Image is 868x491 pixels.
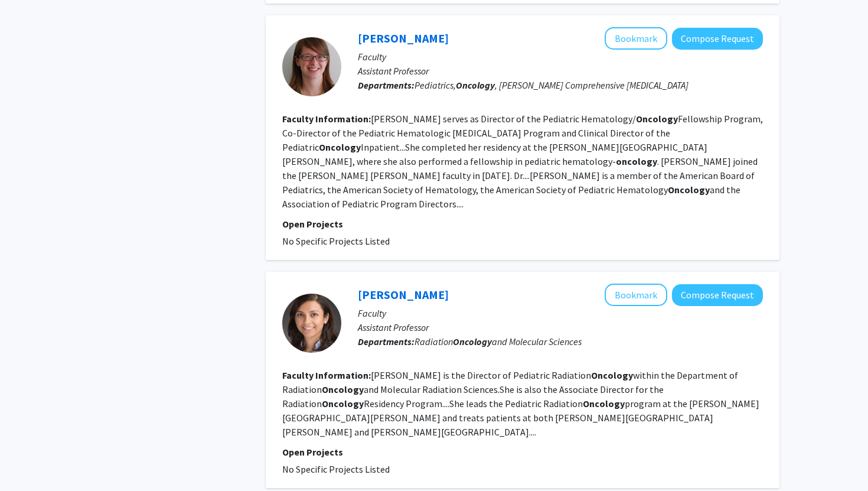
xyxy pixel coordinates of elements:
span: No Specific Projects Listed [282,235,390,247]
fg-read-more: [PERSON_NAME] serves as Director of the Pediatric Hematology/ Fellowship Program, Co-Director of ... [282,113,763,210]
span: Pediatrics, , [PERSON_NAME] Comprehensive [MEDICAL_DATA] [415,79,688,91]
b: Oncology [636,113,678,125]
b: Oncology [591,369,633,381]
fg-read-more: [PERSON_NAME] is the Director of Pediatric Radiation within the Department of Radiation and Molec... [282,369,759,438]
b: Faculty Information: [282,369,371,381]
b: Departments: [358,336,415,347]
button: Compose Request to Sahaja Acharya [672,284,763,306]
p: Open Projects [282,217,763,231]
b: Oncology [319,141,361,153]
b: Faculty Information: [282,113,371,125]
button: Add Stacy Cooper to Bookmarks [605,27,667,50]
a: [PERSON_NAME] [358,31,449,45]
p: Assistant Professor [358,320,763,334]
b: Oncology [453,336,492,347]
b: Oncology [583,398,625,409]
button: Compose Request to Stacy Cooper [672,28,763,50]
span: No Specific Projects Listed [282,463,390,475]
a: [PERSON_NAME] [358,287,449,302]
b: Oncology [322,398,364,409]
p: Faculty [358,50,763,64]
iframe: Chat [9,438,50,482]
b: Oncology [322,383,364,395]
b: oncology [616,155,657,167]
b: Oncology [456,79,495,91]
p: Assistant Professor [358,64,763,78]
span: Radiation and Molecular Sciences [415,336,582,347]
b: Departments: [358,79,415,91]
p: Open Projects [282,445,763,459]
button: Add Sahaja Acharya to Bookmarks [605,284,667,306]
b: Oncology [668,184,710,196]
p: Faculty [358,306,763,320]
